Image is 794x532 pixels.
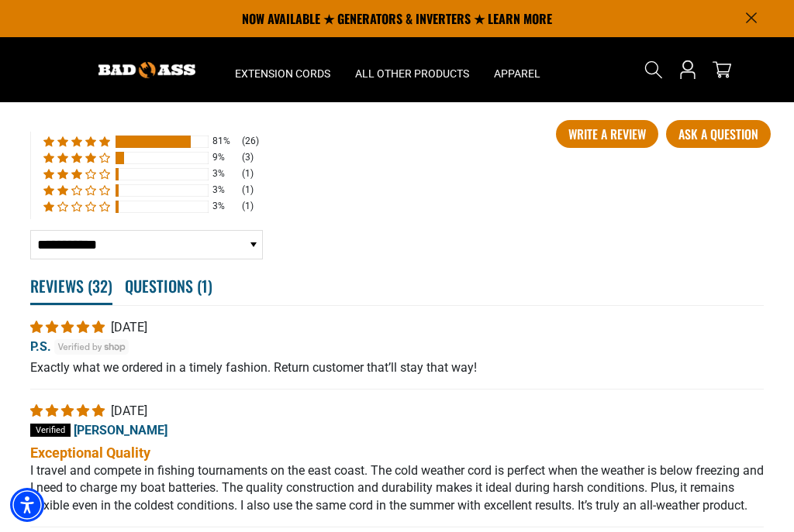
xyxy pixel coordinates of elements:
div: 9% (3) reviews with 4 star rating [43,151,110,164]
img: Bad Ass Extension Cords [98,62,195,78]
div: (3) [242,151,254,164]
div: 81% (26) reviews with 5 star rating [43,135,110,148]
div: (26) [242,135,259,148]
div: 81% [212,135,237,148]
span: Apparel [494,67,540,81]
span: 32 [92,274,108,297]
p: I travel and compete in fishing tournaments on the east coast. The cold weather cord is perfect w... [30,462,764,514]
a: cart [709,60,734,79]
b: Exceptional Quality [30,443,764,462]
span: 1 [202,274,208,297]
span: [DATE] [111,403,147,418]
div: 3% [212,184,237,197]
div: 3% [212,200,237,213]
span: [PERSON_NAME] [74,422,167,437]
span: [DATE] [111,320,147,335]
span: P.S. [30,338,51,353]
a: Write A Review [556,120,658,148]
a: Open this option [675,37,700,102]
span: Reviews ( ) [30,269,112,305]
img: Verified by Shop [54,339,129,355]
div: 9% [212,151,237,164]
select: Sort dropdown [30,230,263,259]
span: Extension Cords [235,67,330,81]
div: (1) [242,184,254,197]
div: 3% [212,167,237,180]
div: (1) [242,167,254,180]
span: Questions ( ) [125,269,212,303]
summary: Search [641,57,666,82]
summary: Extension Cords [223,37,343,102]
summary: Apparel [482,37,553,102]
div: 3% (1) reviews with 1 star rating [43,200,110,213]
summary: All Other Products [343,37,482,102]
div: 3% (1) reviews with 2 star rating [43,184,110,197]
div: 3% (1) reviews with 3 star rating [43,167,110,180]
div: Accessibility Menu [10,488,44,522]
p: Exactly what we ordered in a timely fashion. Return customer that’ll stay that way! [30,359,764,376]
a: Ask a question [666,120,771,148]
div: (1) [242,200,254,213]
span: All Other Products [355,67,469,81]
span: 5 star review [30,320,108,335]
span: 5 star review [30,403,108,418]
